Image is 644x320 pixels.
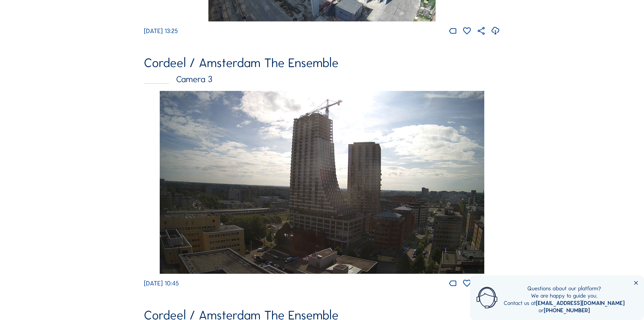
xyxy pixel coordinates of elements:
[504,292,625,299] div: We are happy to guide you.
[144,27,178,35] span: [DATE] 13:25
[144,280,179,287] span: [DATE] 10:45
[477,285,497,310] img: operator
[544,307,590,314] a: [PHONE_NUMBER]
[504,285,625,292] div: Questions about our platform?
[536,300,625,306] a: [EMAIL_ADDRESS][DOMAIN_NAME]
[160,91,484,274] img: Image
[144,57,500,69] div: Cordeel / Amsterdam The Ensemble
[504,299,625,307] div: Contact us at
[504,307,625,314] div: or
[144,75,500,84] div: Camera 3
